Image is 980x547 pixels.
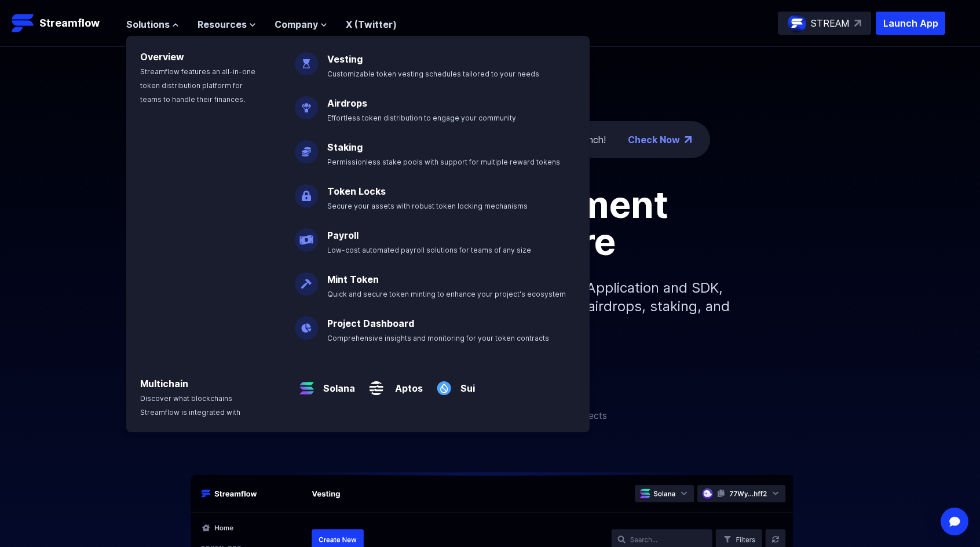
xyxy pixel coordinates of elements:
span: Resources [198,17,247,31]
a: STREAM [778,12,871,35]
span: Low-cost automated payroll solutions for teams of any size [327,246,531,254]
button: Solutions [126,17,179,31]
img: Project Dashboard [295,307,318,340]
a: Mint Token [327,273,379,285]
img: Sui [432,367,456,400]
a: Check Now [628,133,680,147]
img: Vesting [295,43,318,75]
a: Payroll [327,229,359,241]
span: Permissionless stake pools with support for multiple reward tokens [327,158,560,166]
img: Staking [295,131,318,163]
a: Sui [456,372,475,395]
span: Streamflow features an all-in-one token distribution platform for teams to handle their finances. [140,67,255,104]
span: Quick and secure token minting to enhance your project's ecosystem [327,290,566,298]
span: Secure your assets with robust token locking mechanisms [327,202,528,210]
span: Customizable token vesting schedules tailored to your needs [327,70,539,78]
img: Solana [295,367,319,400]
a: Token Locks [327,185,386,197]
img: Airdrops [295,87,318,119]
span: Solutions [126,17,170,31]
span: Comprehensive insights and monitoring for your token contracts [327,334,549,342]
a: X (Twitter) [346,19,397,30]
img: Mint Token [295,263,318,296]
img: streamflow-logo-circle.png [788,14,806,32]
img: top-right-arrow.svg [854,20,861,27]
span: Company [275,17,318,31]
a: Aptos [388,372,423,395]
span: Effortless token distribution to engage your community [327,114,516,122]
img: Payroll [295,219,318,251]
button: Resources [198,17,256,31]
button: Launch App [876,12,945,35]
a: Project Dashboard [327,318,414,329]
img: Streamflow Logo [12,12,35,35]
a: Streamflow [12,12,115,35]
a: Vesting [327,53,363,65]
a: Airdrops [327,97,367,109]
button: Company [275,17,327,31]
img: Token Locks [295,175,318,207]
p: STREAM [811,16,850,30]
a: Staking [327,141,363,153]
p: Streamflow [39,15,100,31]
img: top-right-arrow.png [685,136,692,143]
div: Open Intercom Messenger [941,508,968,535]
a: Multichain [140,378,188,389]
a: Overview [140,51,184,63]
img: Aptos [364,367,388,400]
span: Discover what blockchains Streamflow is integrated with [140,394,240,417]
a: Solana [319,372,355,395]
